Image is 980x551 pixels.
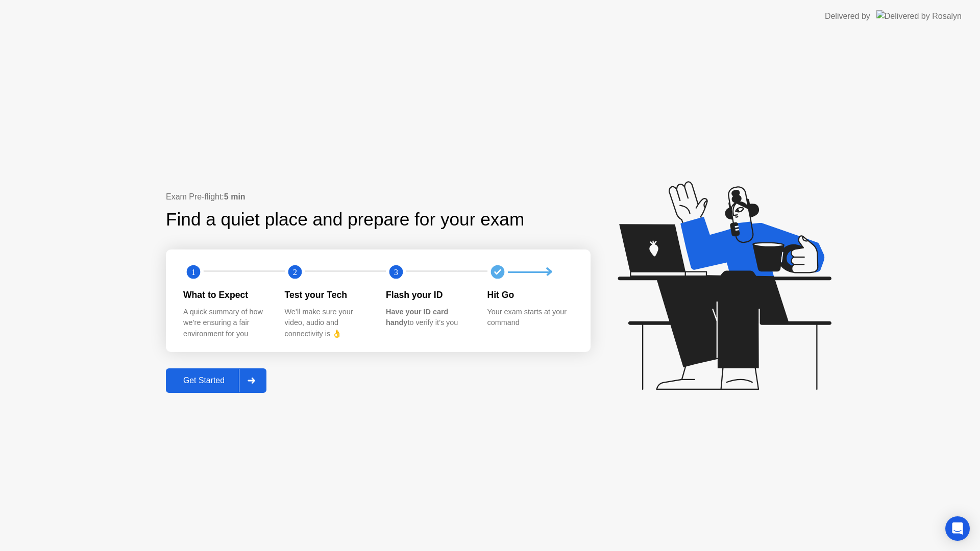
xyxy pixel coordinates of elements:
button: Get Started [166,368,266,393]
div: Your exam starts at your command [487,307,573,329]
div: Flash your ID [386,288,471,302]
text: 2 [292,267,297,277]
div: Test your Tech [285,288,370,302]
div: Get Started [169,376,239,385]
div: Open Intercom Messenger [945,516,970,541]
text: 3 [394,267,398,277]
div: Find a quiet place and prepare for your exam [166,206,526,233]
div: What to Expect [183,288,268,302]
div: A quick summary of how we’re ensuring a fair environment for you [183,307,268,340]
b: Have your ID card handy [386,308,448,327]
div: We’ll make sure your video, audio and connectivity is 👌 [285,307,370,340]
text: 1 [191,267,195,277]
div: Delivered by [825,10,870,22]
b: 5 min [224,192,246,201]
img: Delivered by Rosalyn [876,10,962,22]
div: to verify it’s you [386,307,471,329]
div: Hit Go [487,288,573,302]
div: Exam Pre-flight: [166,191,591,203]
